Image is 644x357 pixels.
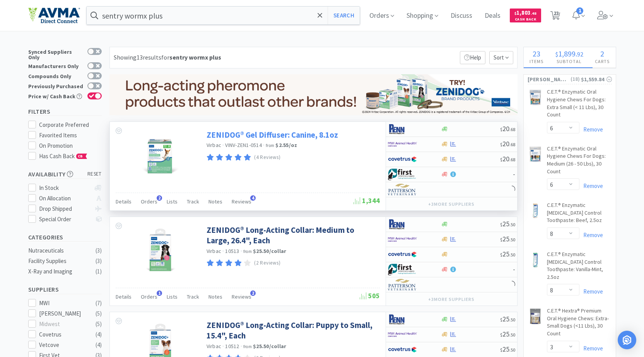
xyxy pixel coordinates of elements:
img: 77fca1acd8b6420a9015268ca798ef17_1.png [388,154,417,165]
strong: sentry wormx plus [169,53,221,61]
img: 67d67680309e4a0bb49a5ff0391dcc42_6.png [388,264,417,275]
strong: $25.50 / collar [253,343,286,350]
span: 2 [250,290,256,296]
button: +3more suppliers [424,294,478,305]
div: ( 7 ) [96,299,102,308]
span: 4 [250,195,256,201]
div: Midwest [39,319,87,329]
span: 1,803 [514,9,536,16]
img: 6e467bcfc0ce4f87865d714588f142f8_393980.jpg [135,225,185,275]
h5: Suppliers [28,285,102,294]
span: $ [500,347,502,353]
img: f6b2451649754179b5b4e0c70c3f7cb0_2.png [388,329,417,340]
div: ( 4 ) [96,330,102,339]
span: 23 [533,49,540,58]
span: Details [116,293,132,300]
img: e1133ece90fa4a959c5ae41b0808c578_9.png [388,219,417,230]
span: 25 [500,314,515,323]
div: $1,559.84 [581,75,612,84]
a: 23 [547,13,563,20]
span: . 50 [509,222,515,227]
span: 1,899 [558,49,576,58]
a: C.E.T.® Enzymatic [MEDICAL_DATA] Control Toothpaste: Beef, 2.5oz [547,202,612,227]
div: Open Intercom Messenger [618,331,636,349]
span: $ [555,50,558,58]
div: Price w/ Cash Back [28,92,84,99]
a: C.E.T.® Hextra® Premium Oral Hygiene Chews: Extra-Small Dogs (<11 Lbs), 30 Count [547,307,612,340]
div: ( 5 ) [96,309,102,318]
span: CB [77,154,84,159]
a: C.E.T.® Enzymatic Oral Hygiene Chews For Dogs: Medium (26 - 50 Lbs), 30 Count [547,145,612,178]
span: 25 [500,330,515,338]
button: Search [328,7,360,24]
span: [PERSON_NAME] [528,75,570,84]
img: a934c3fa971140f8b59b6c075a364ab2_51210.jpeg [528,252,543,268]
a: ZENIDOG® Gel Diffuser: Canine, 8.1oz [207,130,338,140]
a: Remove [579,345,603,352]
img: 9f1edd1244f348558693fce591b0afb9_393979.jpg [135,130,185,180]
a: Virbac [207,248,222,255]
div: Vetcove [39,340,87,350]
a: C.E.T.® Enzymatic [MEDICAL_DATA] Control Toothpaste: Vanilla-Mint, 2.5oz [547,251,612,284]
div: ( 3 ) [96,246,102,255]
a: Remove [579,182,603,190]
a: Remove [579,288,603,295]
h4: Subtotal [549,58,589,65]
span: 20 [500,139,515,148]
h5: Filters [28,107,102,116]
div: X-Ray and Imaging [28,267,91,276]
span: $ [500,252,502,258]
span: - [513,265,515,273]
span: $ [500,237,502,243]
span: $ [500,332,502,338]
span: from [243,249,252,254]
span: Reviews [232,293,251,300]
span: Reviews [232,198,251,205]
div: Special Order [39,215,91,224]
button: +3more suppliers [424,199,478,210]
h5: Categories [28,233,102,242]
span: . 50 [509,237,515,243]
span: . 68 [509,157,515,162]
div: Corporate Preferred [39,120,102,130]
span: reset [87,170,102,178]
a: C.E.T.® Enzymatic Oral Hygiene Chews For Dogs: Extra Small (< 11 Lbs), 30 Count [547,88,612,121]
span: . 50 [509,317,515,323]
span: · [222,248,224,255]
span: 20 [500,154,515,163]
input: Search by item, sku, manufacturer, ingredient, size... [87,7,360,24]
span: Notes [208,293,222,300]
span: . 50 [509,347,515,353]
div: Previously Purchased [28,82,84,89]
a: ZENIDOG® Long-Acting Collar: Medium to Large, 26.4", Each [207,225,378,246]
span: Has Cash Back [39,152,87,160]
span: Lists [167,198,178,205]
div: Drop Shipped [39,204,91,214]
div: Showing 13 results [114,53,221,63]
span: 20 [500,124,515,133]
strong: $2.55 / oz [275,142,297,149]
div: Favorited Items [39,131,102,140]
span: · [241,248,242,255]
a: Remove [579,231,603,239]
span: Sort [489,51,513,64]
span: 2 [157,195,162,201]
h4: Items [524,58,550,65]
img: 77fca1acd8b6420a9015268ca798ef17_1.png [388,344,417,355]
h4: Carts [589,58,616,65]
span: $ [500,126,502,132]
img: fb33934ee07748a1b634ee47be981a5f_51191.jpeg [528,309,543,324]
span: · [263,142,265,149]
div: ( 5 ) [96,319,102,329]
span: · [222,343,224,350]
img: e4e33dab9f054f5782a47901c742baa9_102.png [28,7,80,24]
span: VINV-ZEN1-0514 [225,142,262,149]
span: . 48 [531,11,536,16]
span: $ [500,317,502,323]
img: f6b2451649754179b5b4e0c70c3f7cb0_2.png [388,234,417,245]
div: MWI [39,299,87,308]
span: 25 [500,234,515,243]
img: f5e969b455434c6296c6d81ef179fa71_3.png [388,184,417,195]
span: 25 [500,345,515,354]
img: e1133ece90fa4a959c5ae41b0808c578_9.png [388,314,417,325]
